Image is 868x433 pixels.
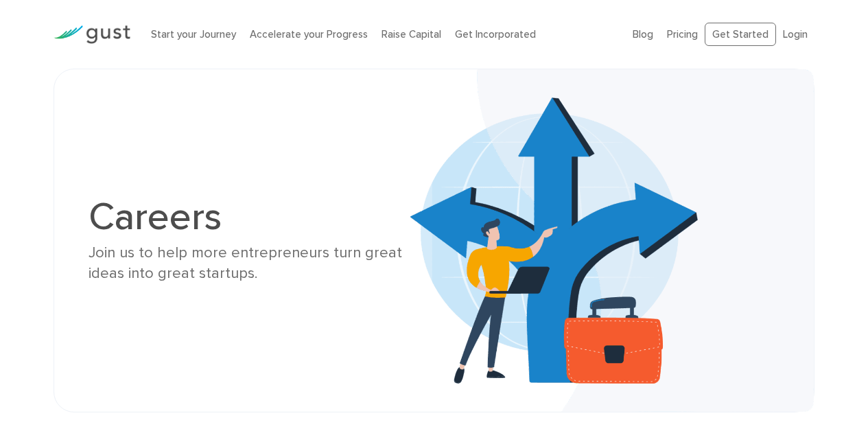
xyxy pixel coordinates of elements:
[250,28,368,40] a: Accelerate your Progress
[89,198,423,236] h1: Careers
[89,243,423,283] div: Join us to help more entrepreneurs turn great ideas into great startups.
[455,28,536,40] a: Get Incorporated
[633,28,653,40] a: Blog
[667,28,698,40] a: Pricing
[54,25,130,44] img: Gust Logo
[410,69,814,412] img: Careers Banner Bg
[705,23,776,47] a: Get Started
[382,28,441,40] a: Raise Capital
[151,28,236,40] a: Start your Journey
[783,28,808,40] a: Login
